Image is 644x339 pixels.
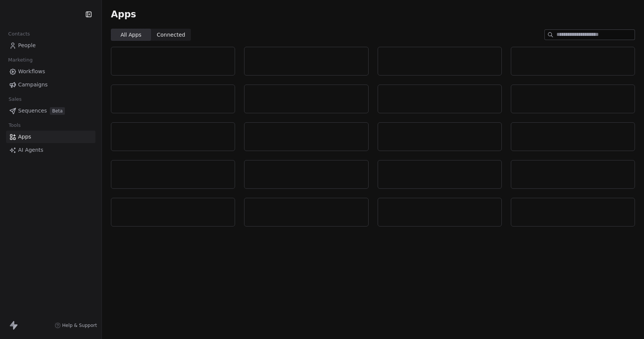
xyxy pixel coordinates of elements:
a: Apps [6,131,95,143]
span: Apps [111,9,136,20]
a: Help & Support [55,322,97,328]
span: Sales [5,94,25,105]
span: Apps [18,133,31,141]
a: AI Agents [6,144,95,156]
span: Beta [50,107,65,115]
span: Connected [157,31,185,39]
a: People [6,39,95,52]
a: Workflows [6,65,95,78]
a: Campaigns [6,79,95,91]
span: AI Agents [18,146,43,154]
span: Workflows [18,68,45,76]
span: Help & Support [62,322,97,328]
span: Campaigns [18,81,48,89]
span: Sequences [18,107,47,115]
a: SequencesBeta [6,105,95,117]
span: Tools [5,120,24,131]
span: Marketing [5,54,36,66]
span: Contacts [5,28,33,40]
span: People [18,42,36,49]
